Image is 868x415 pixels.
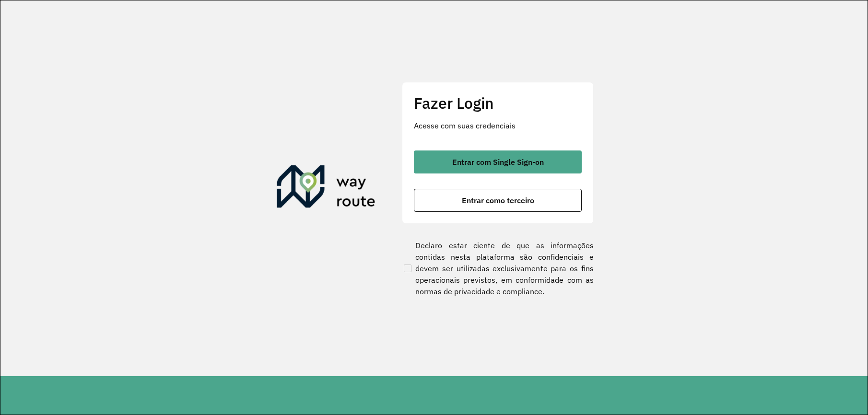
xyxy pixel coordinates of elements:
[462,196,534,204] span: Entrar como terceiro
[452,158,544,166] span: Entrar com Single Sign-on
[414,94,582,112] h2: Fazer Login
[402,240,594,297] label: Declaro estar ciente de que as informações contidas nesta plataforma são confidenciais e devem se...
[414,120,582,131] p: Acesse com suas credenciais
[414,150,582,173] button: button
[414,189,582,212] button: button
[277,165,375,211] img: Roteirizador AmbevTech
